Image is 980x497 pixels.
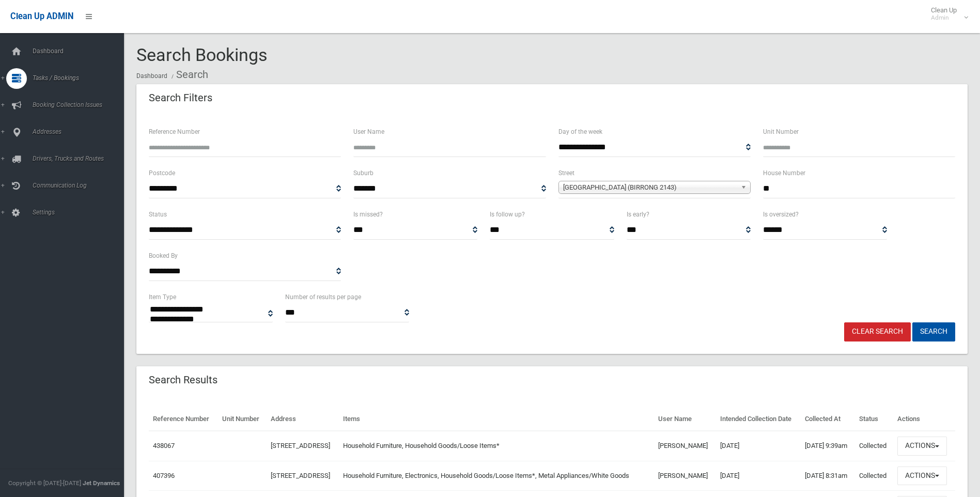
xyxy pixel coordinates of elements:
label: Status [149,209,167,220]
span: Tasks / Bookings [29,74,132,82]
label: Is oversized? [763,209,799,220]
td: Household Furniture, Household Goods/Loose Items* [339,431,654,461]
a: 407396 [153,472,175,479]
span: Clean Up [926,6,967,22]
label: Postcode [149,167,175,179]
th: Address [267,408,339,431]
th: User Name [654,408,716,431]
td: Household Furniture, Electronics, Household Goods/Loose Items*, Metal Appliances/White Goods [339,461,654,491]
th: Reference Number [149,408,218,431]
th: Items [339,408,654,431]
span: Booking Collection Issues [29,101,132,108]
label: Reference Number [149,126,200,137]
label: Number of results per page [285,291,361,303]
span: [GEOGRAPHIC_DATA] (BIRRONG 2143) [563,181,737,194]
td: [DATE] [716,431,801,461]
span: Dashboard [29,48,132,55]
strong: Jet Dynamics [83,479,120,487]
span: Addresses [29,128,132,135]
a: 438067 [153,442,175,449]
li: Search [169,65,208,84]
a: Clear Search [844,322,911,341]
label: Booked By [149,250,178,261]
button: Search [912,322,955,341]
td: [PERSON_NAME] [654,461,716,491]
label: User Name [353,126,384,137]
td: [DATE] 8:31am [801,461,855,491]
span: Settings [29,209,132,216]
label: Is missed? [353,209,383,220]
header: Search Filters [136,88,225,108]
label: Item Type [149,291,176,303]
span: Drivers, Trucks and Routes [29,155,132,162]
small: Admin [931,14,957,22]
label: Suburb [353,167,374,179]
span: Communication Log [29,182,132,189]
td: [DATE] 9:39am [801,431,855,461]
td: [PERSON_NAME] [654,431,716,461]
th: Collected At [801,408,855,431]
label: Is early? [627,209,649,220]
label: Is follow up? [490,209,525,220]
span: Search Bookings [136,44,268,65]
button: Actions [897,437,947,456]
label: House Number [763,167,805,179]
label: Unit Number [763,126,799,137]
a: [STREET_ADDRESS] [271,472,330,479]
span: Copyright © [DATE]-[DATE] [8,479,81,487]
td: Collected [855,431,893,461]
label: Day of the week [558,126,602,137]
header: Search Results [136,370,230,390]
label: Street [558,167,574,179]
button: Actions [897,467,947,486]
th: Intended Collection Date [716,408,801,431]
a: [STREET_ADDRESS] [271,442,330,449]
td: [DATE] [716,461,801,491]
td: Collected [855,461,893,491]
span: Clean Up ADMIN [10,11,73,21]
th: Unit Number [218,408,267,431]
th: Actions [893,408,955,431]
a: Dashboard [136,72,167,80]
th: Status [855,408,893,431]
